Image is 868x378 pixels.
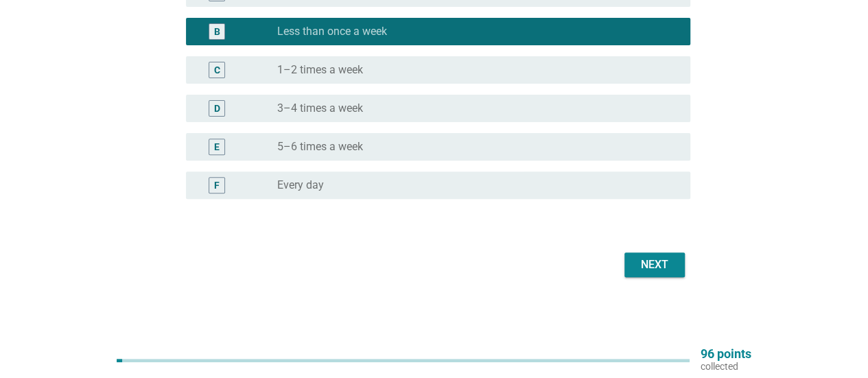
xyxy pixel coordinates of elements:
[214,63,220,78] div: C
[277,25,387,38] label: Less than once a week
[214,102,220,116] div: D
[214,25,220,39] div: B
[214,178,220,193] div: F
[635,257,674,273] div: Next
[701,348,751,360] p: 96 points
[701,360,751,373] p: collected
[277,63,363,77] label: 1–2 times a week
[277,102,363,115] label: 3–4 times a week
[624,252,685,277] button: Next
[277,140,363,154] label: 5–6 times a week
[277,178,324,192] label: Every day
[214,140,220,154] div: E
